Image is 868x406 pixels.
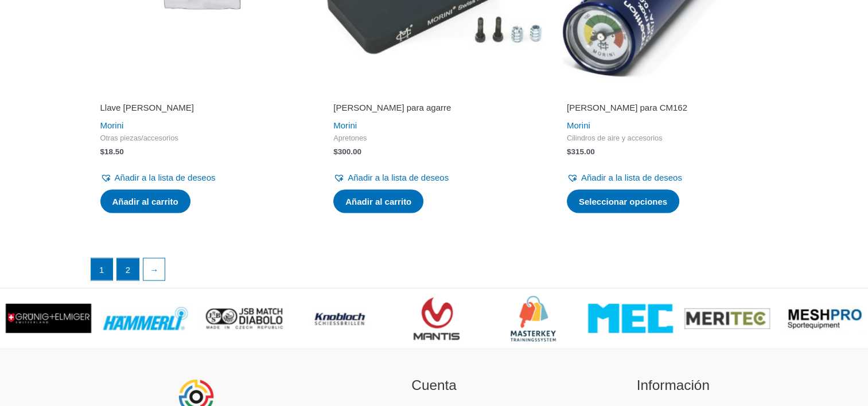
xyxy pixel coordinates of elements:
a: Morini [100,120,124,130]
a: Añadir a la lista de deseos [333,169,449,185]
h2: Llave [PERSON_NAME] [100,101,302,113]
span: Añadir a la lista de deseos [348,172,449,182]
iframe: Customer reviews powered by Trustpilot [567,85,768,99]
a: Añadir al carrito: "Morini Support for Grip" [333,189,423,213]
a: Añadir a la lista de deseos [100,169,216,185]
bdi: 18.50 [100,147,124,155]
a: Añadir al carrito: "Llave Morini Torx" [100,189,190,213]
iframe: Customer reviews powered by Trustpilot [333,85,535,99]
a: Morini [567,120,590,130]
span: Añadir a la lista de deseos [115,172,216,182]
span: $ [333,147,338,155]
a: → [143,258,165,280]
span: Cilindros de aire y accesorios [567,133,768,143]
span: Añadir a la lista de deseos [581,172,682,182]
h2: [PERSON_NAME] para agarre [333,101,535,113]
a: [PERSON_NAME] para agarre [333,101,535,117]
a: Añadir a la lista de deseos [567,169,682,185]
span: Otras piezas/accesorios [100,133,302,143]
h2: Información [568,374,779,396]
span: $ [567,147,571,155]
h2: Cuenta [329,374,539,396]
iframe: Customer reviews powered by Trustpilot [100,85,302,99]
nav: Paginación de productos [90,257,779,286]
span: $ [100,147,105,155]
h2: [PERSON_NAME] para CM162 [567,101,768,113]
a: Seleccione las opciones para "Cilindro Morini para CM162" [567,189,679,213]
a: Página 2 [117,258,139,280]
a: [PERSON_NAME] para CM162 [567,101,768,117]
bdi: 315.00 [567,147,595,155]
bdi: 300.00 [333,147,361,155]
span: Página 1 [91,258,113,280]
a: Llave [PERSON_NAME] [100,101,302,117]
span: Apretones [333,133,535,143]
a: Morini [333,120,357,130]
